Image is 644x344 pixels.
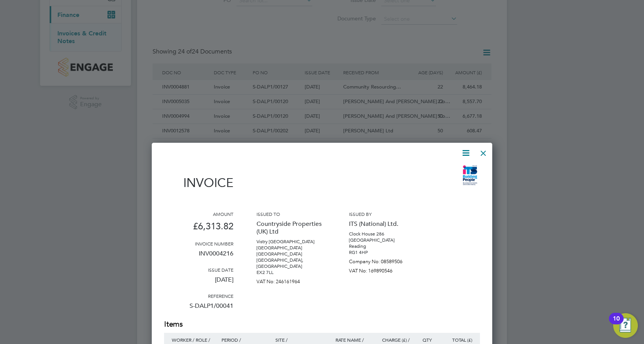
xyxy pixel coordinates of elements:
p: [GEOGRAPHIC_DATA], [GEOGRAPHIC_DATA] [257,257,326,269]
p: Vistry [GEOGRAPHIC_DATA] [GEOGRAPHIC_DATA] [257,239,326,251]
p: Countryside Properties (UK) Ltd [257,217,326,239]
h3: Amount [164,211,233,217]
p: Clock House 286 [349,231,418,237]
p: Site / [275,337,328,343]
h3: Reference [164,293,233,299]
p: EX2 7LL [257,269,326,276]
p: [GEOGRAPHIC_DATA] [349,237,418,243]
button: Open Resource Center, 10 new notifications [613,313,638,338]
h3: Issued to [257,211,326,217]
h3: Invoice number [164,240,233,247]
p: Total (£) [439,337,472,343]
p: VAT No: 246161964 [257,276,326,285]
p: INV0004216 [164,247,233,267]
p: Reading [349,243,418,249]
h3: Issue date [164,267,233,273]
p: [GEOGRAPHIC_DATA] [257,251,326,257]
p: Company No: 08589506 [349,255,418,265]
p: S-DALP1/00041 [164,299,233,319]
h2: Items [164,319,480,330]
p: Worker / Role / [172,337,214,343]
p: RG1 4HP [349,249,418,255]
h3: Issued by [349,211,418,217]
img: itsconstruction-logo-remittance.png [460,164,480,187]
p: £6,313.82 [164,217,233,240]
p: VAT No: 169890546 [349,265,418,274]
p: ITS (National) Ltd. [349,217,418,231]
h1: Invoice [164,175,233,190]
div: 10 [613,319,620,329]
p: Period / [221,337,267,343]
p: Charge (£) / [376,337,410,343]
p: [DATE] [164,273,233,293]
p: QTY [418,337,432,343]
